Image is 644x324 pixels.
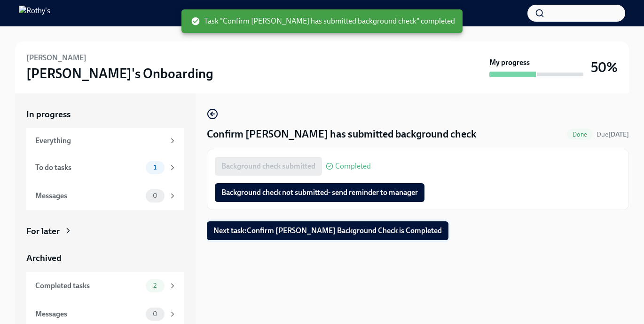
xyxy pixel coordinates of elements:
strong: [DATE] [608,130,629,138]
div: Messages [35,191,142,201]
h3: 50% [591,59,618,76]
div: Completed tasks [35,281,142,291]
a: Completed tasks2 [26,272,184,300]
span: Background check not submitted- send reminder to manager [221,188,418,197]
a: To do tasks1 [26,154,184,182]
div: Messages [35,309,142,319]
strong: My progress [489,57,530,68]
a: Everything [26,128,184,154]
span: Done [567,131,593,138]
a: Messages0 [26,182,184,210]
span: August 22nd, 2025 09:00 [597,130,629,139]
span: 1 [148,164,162,171]
h6: [PERSON_NAME] [26,53,86,63]
span: 0 [147,192,163,199]
a: Archived [26,252,184,264]
button: Next task:Confirm [PERSON_NAME] Background Check is Completed [207,221,448,240]
h4: Confirm [PERSON_NAME] has submitted background check [207,127,476,141]
span: Completed [335,162,371,170]
span: Task "Confirm [PERSON_NAME] has submitted background check" completed [191,16,455,26]
a: For later [26,225,184,237]
div: Everything [35,136,165,146]
span: 0 [147,310,163,317]
span: Next task : Confirm [PERSON_NAME] Background Check is Completed [213,226,442,235]
div: To do tasks [35,162,142,173]
a: In progress [26,108,184,121]
img: Rothy's [19,6,50,21]
button: Background check not submitted- send reminder to manager [215,183,424,202]
span: Due [597,130,629,138]
span: 2 [148,282,162,289]
div: For later [26,225,60,237]
h3: [PERSON_NAME]'s Onboarding [26,65,213,82]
